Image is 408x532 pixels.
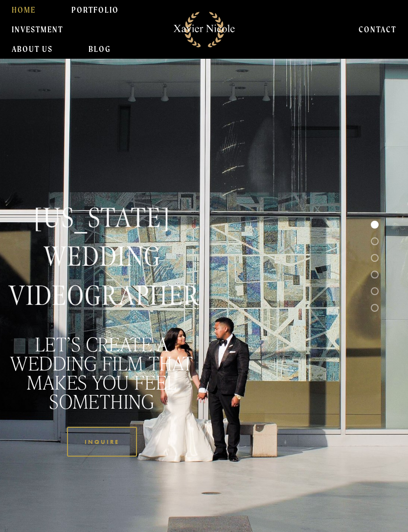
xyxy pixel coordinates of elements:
[67,427,136,457] a: inquire
[168,6,241,53] img: Michigan Wedding Videographers | Detroit Cinematic Wedding Films By Xavier Nicole
[12,39,53,59] a: About Us
[12,20,63,39] a: INVESTMENT
[359,20,396,39] a: CONTACT
[8,199,196,315] h1: [US_STATE] WEDDING VIDEOGRAPHER
[89,39,111,59] a: BLOG
[8,334,196,410] h2: LET’S CREATE A WEDDING FILM THAT MAKES YOU FEEL SOMETHING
